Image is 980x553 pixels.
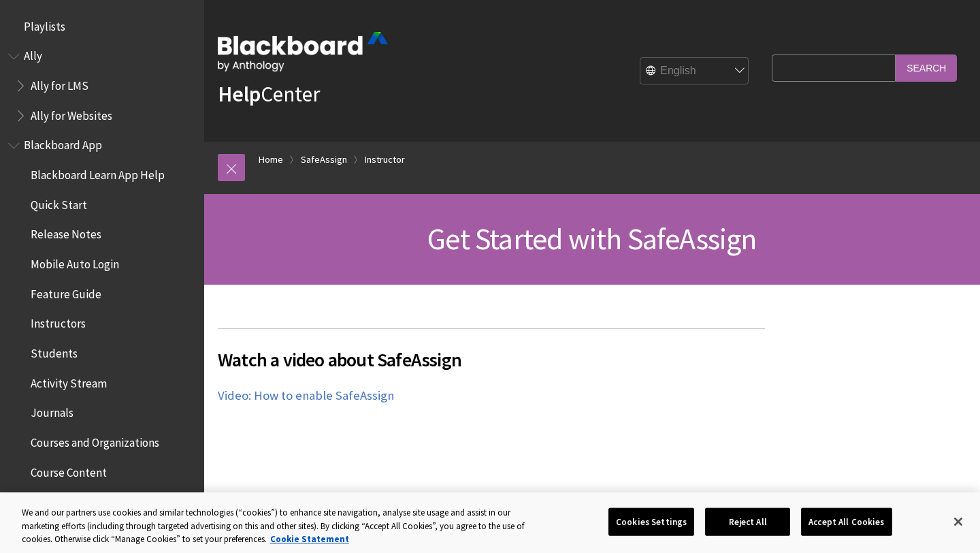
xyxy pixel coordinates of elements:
[31,253,119,271] span: Mobile Auto Login
[24,134,102,153] span: Blackboard App
[943,507,973,537] button: Close
[31,402,73,420] span: Journals
[705,507,790,536] button: Reject All
[218,80,261,108] strong: Help
[24,15,65,33] span: Playlists
[31,163,165,182] span: Blackboard Learn App Help
[31,313,86,331] span: Instructors
[801,507,892,536] button: Accept All Cookies
[31,372,107,390] span: Activity Stream
[640,58,749,85] select: Site Language Selector
[31,491,114,509] span: Course Messages
[259,151,283,168] a: Home
[218,345,765,374] span: Watch a video about SafeAssign
[270,533,349,545] a: More information about your privacy, opens in a new tab
[365,151,405,168] a: Instructor
[22,506,539,546] div: We and our partners use cookies and similar technologies (“cookies”) to enhance site navigation, ...
[31,193,87,212] span: Quick Start
[24,45,42,63] span: Ally
[608,507,694,536] button: Cookies Settings
[31,74,88,93] span: Ally for LMS
[8,15,196,38] nav: Book outline for Playlists
[31,223,101,242] span: Release Notes
[31,461,107,479] span: Course Content
[31,283,101,301] span: Feature Guide
[218,388,394,404] a: Video: How to enable SafeAssign
[31,104,112,123] span: Ally for Websites
[31,431,159,449] span: Courses and Organizations
[301,151,347,168] a: SafeAssign
[896,54,957,81] input: Search
[218,80,320,108] a: HelpCenter
[218,32,388,72] img: Blackboard by Anthology
[427,220,756,257] span: Get Started with SafeAssign
[8,45,196,127] nav: Book outline for Anthology Ally Help
[31,342,78,360] span: Students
